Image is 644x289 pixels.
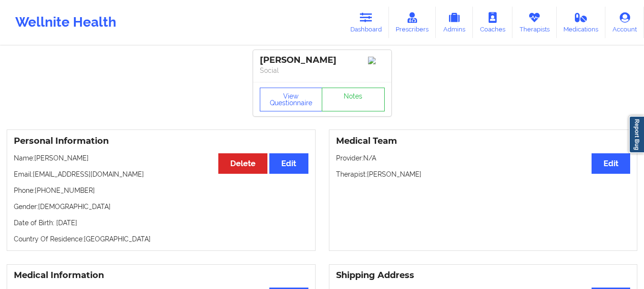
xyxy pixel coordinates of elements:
[343,7,389,38] a: Dashboard
[336,169,631,179] p: Therapist: [PERSON_NAME]
[473,7,512,38] a: Coaches
[368,57,385,64] img: Image%2Fplaceholer-image.png
[336,270,631,281] h3: Shipping Address
[557,7,606,38] a: Medications
[14,169,308,179] p: Email: [EMAIL_ADDRESS][DOMAIN_NAME]
[260,55,385,66] div: [PERSON_NAME]
[436,7,473,38] a: Admins
[14,153,308,163] p: Name: [PERSON_NAME]
[592,153,630,174] button: Edit
[322,88,385,111] a: Notes
[14,202,308,211] p: Gender: [DEMOGRAPHIC_DATA]
[218,153,267,174] button: Delete
[260,88,323,111] button: View Questionnaire
[269,153,308,174] button: Edit
[336,136,631,147] h3: Medical Team
[14,218,308,228] p: Date of Birth: [DATE]
[14,270,308,281] h3: Medical Information
[605,7,644,38] a: Account
[336,153,631,163] p: Provider: N/A
[260,66,385,75] p: Social
[389,7,436,38] a: Prescribers
[512,7,557,38] a: Therapists
[629,116,644,153] a: Report Bug
[14,136,308,147] h3: Personal Information
[14,186,308,195] p: Phone: [PHONE_NUMBER]
[14,234,308,244] p: Country Of Residence: [GEOGRAPHIC_DATA]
